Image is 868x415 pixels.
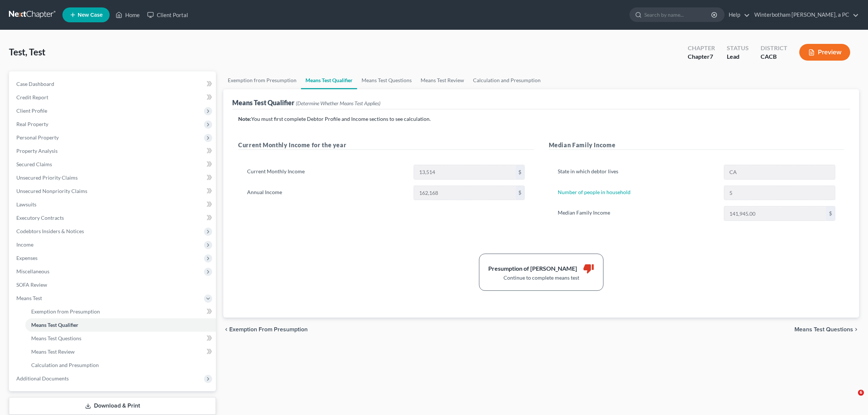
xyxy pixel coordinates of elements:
button: chevron_left Exemption from Presumption [223,326,308,332]
span: Means Test Questions [31,335,81,341]
a: Exemption from Presumption [25,305,216,318]
a: Unsecured Nonpriority Claims [10,184,216,198]
input: State [724,165,835,179]
button: Means Test Questions chevron_right [794,326,859,332]
div: $ [826,206,835,221]
div: Chapter [688,52,715,61]
a: Means Test Questions [357,71,416,89]
span: Means Test Qualifier [31,322,78,328]
label: Median Family Income [554,206,720,221]
label: State in which debtor lives [554,165,720,180]
span: (Determine Whether Means Test Applies) [296,100,380,106]
a: SOFA Review [10,278,216,292]
span: Miscellaneous [16,268,49,274]
a: Credit Report [10,91,216,104]
i: chevron_right [853,326,859,332]
a: Executory Contracts [10,211,216,225]
a: Case Dashboard [10,77,216,91]
span: Property Analysis [16,148,58,154]
a: Exemption from Presumption [223,71,301,89]
span: Means Test Questions [794,326,853,332]
span: Unsecured Nonpriority Claims [16,188,87,194]
div: Chapter [688,44,715,52]
span: Secured Claims [16,161,52,167]
span: Client Profile [16,107,47,114]
span: Additional Documents [16,375,69,382]
span: Calculation and Presumption [31,362,99,368]
a: Download & Print [9,397,216,415]
input: 0.00 [724,206,826,221]
input: -- [724,186,835,200]
iframe: Intercom live chat [843,390,861,408]
a: Winterbotham [PERSON_NAME], a PC [751,8,859,22]
span: Executory Contracts [16,215,64,221]
i: chevron_left [223,326,229,332]
a: Unsecured Priority Claims [10,171,216,184]
a: Secured Claims [10,158,216,171]
span: Personal Property [16,134,59,141]
span: Means Test [16,295,42,301]
span: Unsecured Priority Claims [16,174,78,181]
a: Means Test Review [416,71,469,89]
div: $ [516,186,525,200]
a: Property Analysis [10,144,216,158]
span: 6 [858,390,864,396]
span: Means Test Review [31,348,75,355]
span: Expenses [16,255,38,261]
span: Real Property [16,121,48,127]
a: Help [725,8,750,22]
div: Continue to complete means test [488,274,594,282]
i: thumb_down [583,263,594,274]
div: Lead [727,52,749,61]
span: Lawsuits [16,201,36,207]
span: Exemption from Presumption [229,326,308,332]
div: Status [727,44,749,52]
a: Calculation and Presumption [469,71,545,89]
span: 7 [710,53,713,60]
span: New Case [78,12,103,18]
label: Annual Income [243,186,410,200]
button: Preview [799,44,850,61]
span: Test, Test [9,46,45,57]
div: CACB [761,52,787,61]
a: Means Test Qualifier [301,71,357,89]
div: Means Test Qualifier [232,98,380,107]
h5: Median Family Income [549,141,845,150]
a: Means Test Questions [25,332,216,345]
span: Codebtors Insiders & Notices [16,228,84,234]
a: Client Portal [143,8,192,22]
label: Current Monthly Income [243,165,410,180]
a: Means Test Qualifier [25,318,216,332]
input: Search by name... [644,8,712,22]
a: Calculation and Presumption [25,358,216,372]
span: Exemption from Presumption [31,308,100,315]
a: Lawsuits [10,198,216,211]
span: Income [16,241,33,248]
strong: Note: [238,116,251,122]
span: Credit Report [16,94,48,100]
span: SOFA Review [16,282,47,288]
p: You must first complete Debtor Profile and Income sections to see calculation. [238,115,844,123]
h5: Current Monthly Income for the year [238,141,534,150]
div: $ [516,165,525,179]
div: District [761,44,787,52]
a: Number of people in household [558,189,631,195]
span: Case Dashboard [16,81,54,87]
a: Means Test Review [25,345,216,358]
input: 0.00 [414,165,516,179]
input: 0.00 [414,186,516,200]
div: Presumption of [PERSON_NAME] [488,264,577,273]
a: Home [112,8,143,22]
